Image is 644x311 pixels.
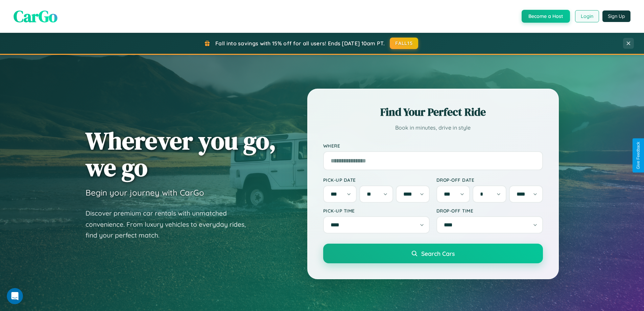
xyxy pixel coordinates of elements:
label: Drop-off Time [436,208,543,214]
button: Sign Up [602,10,630,22]
span: CarGo [14,5,57,27]
button: FALL15 [390,38,418,49]
label: Drop-off Date [436,177,543,183]
label: Pick-up Time [323,208,430,214]
label: Where [323,143,543,149]
button: Login [575,10,599,22]
p: Discover premium car rentals with unmatched convenience. From luxury vehicles to everyday rides, ... [86,208,255,241]
p: Book in minutes, drive in style [323,123,543,133]
button: Become a Host [522,10,570,23]
label: Pick-up Date [323,177,430,183]
span: Search Cars [421,250,455,257]
h3: Begin your journey with CarGo [86,187,204,198]
div: Give Feedback [636,142,641,169]
button: Search Cars [323,244,543,263]
h2: Find Your Perfect Ride [323,105,543,119]
h1: Wherever you go, we go [86,127,276,181]
iframe: Intercom live chat [7,288,23,304]
span: Fall into savings with 15% off for all users! Ends [DATE] 10am PT. [215,40,385,47]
